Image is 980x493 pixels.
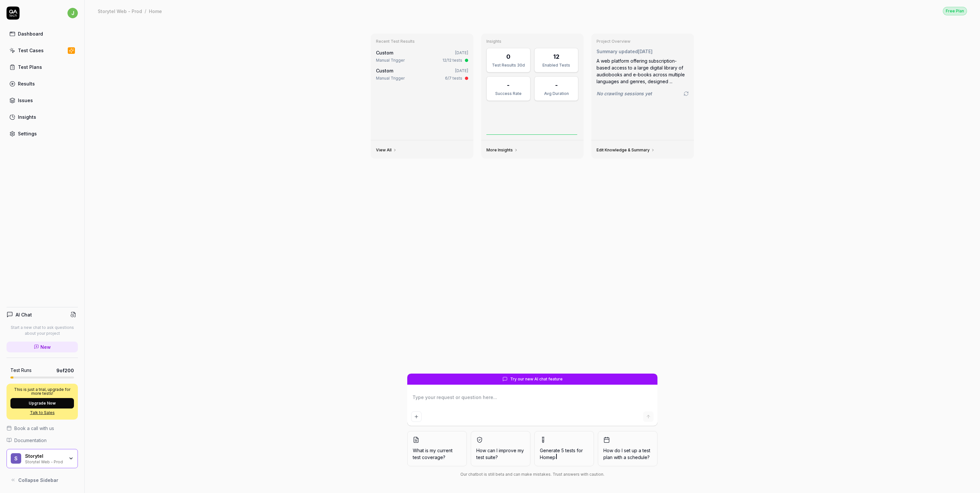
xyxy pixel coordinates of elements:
[18,80,35,87] div: Results
[597,90,652,97] span: No crawling sessions yet
[471,431,530,466] button: How can I improve my test suite?
[539,91,574,97] div: Avg Duration
[539,62,574,68] div: Enabled Tests
[540,454,555,460] span: Homep
[376,50,393,55] span: Custom
[7,94,78,107] a: Issues
[407,471,657,477] div: Our chatbot is still beta and can make mistakes. Trust answers with caution.
[40,344,51,350] span: New
[455,50,468,55] time: [DATE]
[18,130,37,137] div: Settings
[638,49,653,54] time: [DATE]
[376,57,405,63] div: Manual Trigger
[491,91,526,97] div: Success Rate
[14,425,54,432] span: Book a call with us
[10,367,32,373] h5: Test Runs
[376,39,468,44] h3: Recent Test Results
[149,8,162,14] div: Home
[67,7,78,20] button: j
[597,147,655,153] a: Edit Knowledge & Summary
[7,437,78,444] a: Documentation
[455,68,468,73] time: [DATE]
[7,425,78,432] a: Book a call with us
[376,147,397,153] a: View All
[411,411,422,422] button: Add attachment
[507,81,510,89] div: -
[376,75,405,81] div: Manual Trigger
[7,77,78,90] a: Results
[18,477,58,484] span: Collapse Sidebar
[18,47,44,54] div: Test Cases
[10,398,74,408] button: Upgrade Now
[555,81,558,89] div: -
[476,447,525,461] span: How can I improve my test suite?
[7,27,78,40] a: Dashboard
[25,459,64,464] div: Storytel Web - Prod
[10,410,74,416] a: Talk to Sales
[540,447,588,461] span: Generate 5 tests for
[598,431,657,466] button: How do I set up a test plan with a schedule?
[375,48,469,65] a: Custom[DATE]Manual Trigger12/12 tests
[7,342,78,352] a: New
[486,39,579,44] h3: Insights
[684,91,689,96] a: Go to crawling settings
[407,431,467,466] button: What is my current test coverage?
[18,30,43,37] div: Dashboard
[98,8,142,14] div: Storytel Web - Prod
[943,7,967,15] button: Free Plan
[506,52,511,61] div: 0
[413,447,461,461] span: What is my current test coverage?
[25,453,64,459] div: Storytel
[597,57,689,85] div: A web platform offering subscription-based access to a large digital library of audiobooks and e-...
[56,367,74,374] span: 9 of 200
[7,127,78,140] a: Settings
[7,44,78,57] a: Test Cases
[510,376,563,382] span: Try our new AI chat feature
[10,388,74,395] p: This is just a trial, upgrade for more tests!
[603,447,652,461] span: How do I set up a test plan with a schedule?
[67,8,78,18] span: j
[7,473,78,486] button: Collapse Sidebar
[376,68,393,73] span: Custom
[18,114,36,120] div: Insights
[16,311,32,318] h4: AI Chat
[597,49,638,54] span: Summary updated
[445,75,462,81] div: 6/7 tests
[7,111,78,123] a: Insights
[7,325,78,336] p: Start a new chat to ask questions about your project
[7,61,78,73] a: Test Plans
[491,62,526,68] div: Test Results 30d
[7,449,78,469] button: SStorytelStorytel Web - Prod
[442,57,462,63] div: 12/12 tests
[14,437,47,444] span: Documentation
[534,431,594,466] button: Generate 5 tests forHomep
[553,52,559,61] div: 12
[11,453,21,464] span: S
[597,39,689,44] h3: Project Overview
[486,147,518,153] a: More Insights
[375,66,469,83] a: Custom[DATE]Manual Trigger6/7 tests
[18,97,33,104] div: Issues
[145,8,146,14] div: /
[18,64,42,70] div: Test Plans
